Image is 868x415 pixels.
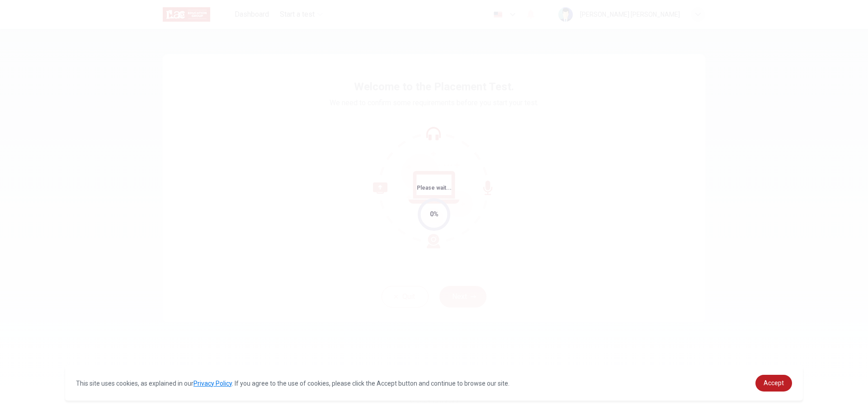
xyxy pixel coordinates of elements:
[193,380,232,387] a: Privacy Policy
[764,379,784,387] span: Accept
[417,185,452,191] span: Please wait...
[76,380,509,387] span: This site uses cookies, as explained in our . If you agree to the use of cookies, please click th...
[430,209,439,219] div: 0%
[65,366,803,401] div: cookieconsent
[755,375,792,392] a: dismiss cookie message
